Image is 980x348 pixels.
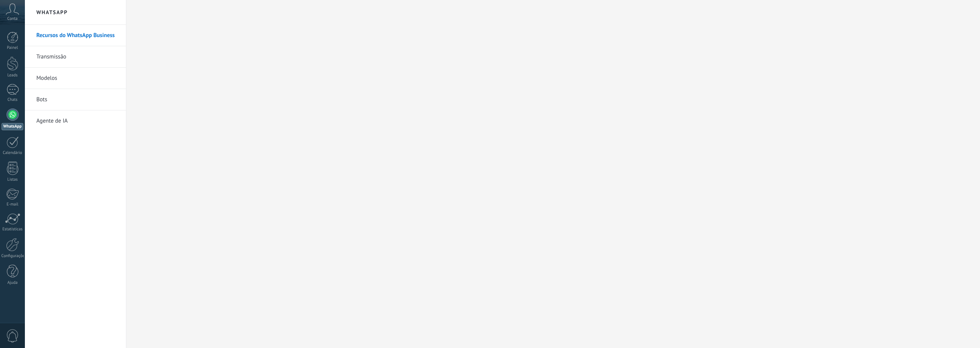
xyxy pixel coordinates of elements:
[25,68,126,89] li: Modelos
[2,227,24,232] div: Estatísticas
[25,46,126,68] li: Transmissão
[2,254,24,259] div: Configurações
[2,97,24,102] div: Chats
[2,202,24,207] div: E-mail
[36,89,118,110] a: Bots
[25,89,126,110] li: Bots
[36,68,118,89] a: Modelos
[2,280,24,285] div: Ajuda
[7,16,18,21] span: Conta
[2,45,24,50] div: Painel
[36,46,118,68] a: Transmissão
[25,25,126,46] li: Recursos do WhatsApp Business
[2,73,24,78] div: Leads
[25,110,126,131] li: Agente de IA
[2,177,24,182] div: Listas
[36,25,118,46] a: Recursos do WhatsApp Business
[2,123,23,130] div: WhatsApp
[2,151,24,155] div: Calendário
[36,110,118,132] a: Agente de IA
